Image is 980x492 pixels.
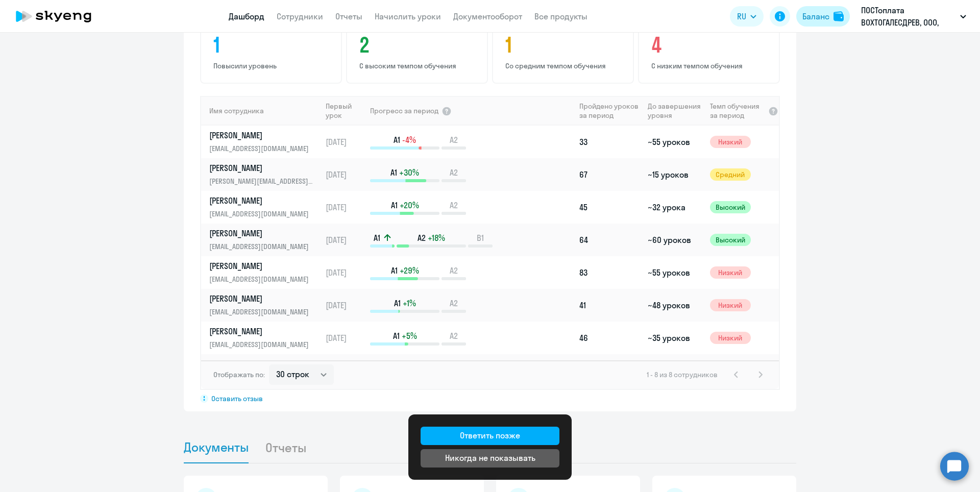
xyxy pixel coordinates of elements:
span: Темп обучения за период [710,102,765,120]
td: 41 [575,289,644,322]
span: A2 [450,330,458,341]
p: С высоким темпом обучения [359,61,478,70]
a: Документооборот [453,11,522,21]
span: +5% [402,330,417,341]
button: Ответить позже [421,427,559,445]
span: +1% [403,298,416,309]
a: Отчеты [335,11,362,21]
td: [DATE] [322,322,369,354]
h4: 4 [651,33,770,57]
span: Низкий [710,266,751,279]
span: Документы [184,439,249,455]
p: [PERSON_NAME] [209,195,314,206]
p: С низким темпом обучения [651,61,770,70]
span: A1 [394,298,401,309]
span: A2 [450,265,458,276]
a: [PERSON_NAME][EMAIL_ADDRESS][DOMAIN_NAME] [209,358,321,383]
span: Низкий [710,299,751,311]
th: До завершения уровня [644,96,705,126]
div: Баланс [802,10,829,22]
p: [EMAIL_ADDRESS][DOMAIN_NAME] [209,143,314,154]
h4: 1 [213,33,332,57]
button: ПОСТоплата ВОХТОГАЛЕСДРЕВ, ООО, ВОХТОГАЛЕСДРЕВ, ООО [856,4,971,29]
a: Все продукты [534,11,587,21]
span: Низкий [710,332,751,344]
span: +18% [428,232,445,243]
h4: 1 [505,33,624,57]
span: A2 [450,200,458,211]
div: Ответить позже [460,429,520,441]
span: B1 [477,232,484,243]
p: [PERSON_NAME] [209,130,314,141]
p: [EMAIL_ADDRESS][DOMAIN_NAME] [209,306,314,317]
div: Никогда не показывать [445,452,535,464]
button: RU [730,6,764,27]
p: [EMAIL_ADDRESS][DOMAIN_NAME] [209,274,314,285]
span: A1 [390,167,397,178]
span: +29% [400,265,419,276]
span: A2 [450,298,458,309]
p: [PERSON_NAME][EMAIL_ADDRESS][DOMAIN_NAME] [209,176,314,187]
p: [PERSON_NAME] [209,358,314,370]
span: A2 [450,167,458,178]
th: Имя сотрудника [201,96,322,126]
span: Высокий [710,234,751,246]
p: [PERSON_NAME] [209,326,314,337]
span: Прогресс за период [370,106,438,115]
td: 33 [575,126,644,158]
span: A2 [418,232,426,243]
span: RU [737,10,746,22]
span: A1 [391,200,398,211]
span: +30% [399,167,419,178]
td: ~55 уроков [644,126,705,158]
a: [PERSON_NAME][EMAIL_ADDRESS][DOMAIN_NAME] [209,293,321,317]
td: [DATE] [322,191,369,224]
td: ~32 урока [644,191,705,224]
td: [DATE] [322,256,369,289]
ul: Tabs [184,432,796,463]
a: Начислить уроки [375,11,441,21]
td: ~55 уроков [644,256,705,289]
span: -4% [402,134,416,145]
span: A1 [394,134,400,145]
th: Первый урок [322,96,369,126]
span: A1 [374,232,380,243]
td: ~35 уроков [644,322,705,354]
p: [EMAIL_ADDRESS][DOMAIN_NAME] [209,241,314,252]
span: +20% [400,200,419,211]
td: ~15 уроков [644,158,705,191]
span: A2 [450,134,458,145]
span: A1 [393,330,400,341]
a: [PERSON_NAME][PERSON_NAME][EMAIL_ADDRESS][DOMAIN_NAME] [209,162,321,187]
a: [PERSON_NAME][EMAIL_ADDRESS][DOMAIN_NAME] [209,228,321,252]
td: [DATE] [322,224,369,256]
p: ПОСТоплата ВОХТОГАЛЕСДРЕВ, ООО, ВОХТОГАЛЕСДРЕВ, ООО [861,4,956,29]
span: Высокий [710,201,751,213]
td: [DATE] [322,354,369,387]
span: 1 - 8 из 8 сотрудников [647,370,718,379]
a: [PERSON_NAME][EMAIL_ADDRESS][DOMAIN_NAME] [209,326,321,350]
span: Средний [710,168,751,181]
a: [PERSON_NAME][EMAIL_ADDRESS][DOMAIN_NAME] [209,260,321,285]
span: Отображать по: [213,370,265,379]
span: A1 [391,265,398,276]
td: 83 [575,256,644,289]
p: [EMAIL_ADDRESS][DOMAIN_NAME] [209,208,314,219]
td: 45 [575,191,644,224]
p: [EMAIL_ADDRESS][DOMAIN_NAME] [209,339,314,350]
a: Дашборд [229,11,264,21]
button: Балансbalance [796,6,850,27]
a: Сотрудники [277,11,323,21]
td: [DATE] [322,289,369,322]
img: balance [834,11,844,21]
td: 46 [575,322,644,354]
td: 5 [575,354,644,387]
p: Со средним темпом обучения [505,61,624,70]
button: Никогда не показывать [421,449,559,468]
p: [PERSON_NAME] [209,293,314,304]
td: ~60 уроков [644,224,705,256]
td: 67 [575,158,644,191]
a: [PERSON_NAME][EMAIL_ADDRESS][DOMAIN_NAME] [209,195,321,219]
td: [DATE] [322,158,369,191]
